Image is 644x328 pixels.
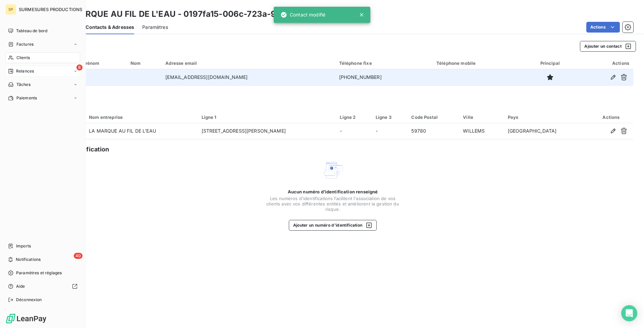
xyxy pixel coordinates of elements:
[335,69,432,85] td: [PHONE_NUMBER]
[16,68,34,74] span: Relances
[336,123,372,139] td: -
[463,114,500,120] div: Ville
[593,114,629,120] div: Actions
[16,82,31,88] span: Tâches
[85,123,197,139] td: LA MARQUE AU FIL DE L'EAU
[411,114,455,120] div: Code Postal
[288,189,378,194] span: Aucun numéro d’identification renseigné
[161,69,335,85] td: [EMAIL_ADDRESS][DOMAIN_NAME]
[83,60,122,66] div: Prénom
[76,64,83,71] span: 8
[508,114,585,120] div: Pays
[5,281,80,292] a: Aide
[16,55,30,61] span: Clients
[266,196,400,212] span: Les numéros d'identifications facilitent l'association de vos clients avec vos différentes entité...
[621,305,637,321] div: Open Intercom Messenger
[16,283,25,289] span: Aide
[528,60,573,66] div: Principal
[19,7,82,12] span: SURMESURES PRODUCTIONS
[16,95,37,101] span: Paiements
[16,28,47,34] span: Tableau de bord
[16,243,31,249] span: Imports
[202,114,332,120] div: Ligne 1
[16,256,41,263] span: Notifications
[280,9,325,21] div: Contact modifié
[16,270,62,276] span: Paramètres et réglages
[586,22,620,33] button: Actions
[165,60,331,66] div: Adresse email
[16,297,42,303] span: Déconnexion
[59,8,352,20] h3: LA MARQUE AU FIL DE L'EAU - 0197fa15-006c-723a-9f2a-27de20039e7f
[504,123,589,139] td: [GEOGRAPHIC_DATA]
[436,60,520,66] div: Téléphone mobile
[86,24,134,31] span: Contacts & Adresses
[372,123,408,139] td: -
[376,114,404,120] div: Ligne 3
[407,123,459,139] td: 59780
[142,24,168,31] span: Paramètres
[580,41,636,52] button: Ajouter un contact
[89,114,193,120] div: Nom entreprise
[322,159,343,181] img: Empty state
[459,123,504,139] td: WILLEMS
[5,4,16,15] div: SP
[74,253,83,259] span: 40
[130,60,158,66] div: Nom
[581,60,629,66] div: Actions
[198,123,336,139] td: [STREET_ADDRESS][PERSON_NAME]
[339,60,428,66] div: Téléphone fixe
[289,220,377,231] button: Ajouter un numéro d’identification
[16,41,34,47] span: Factures
[340,114,368,120] div: Ligne 2
[5,313,47,324] img: Logo LeanPay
